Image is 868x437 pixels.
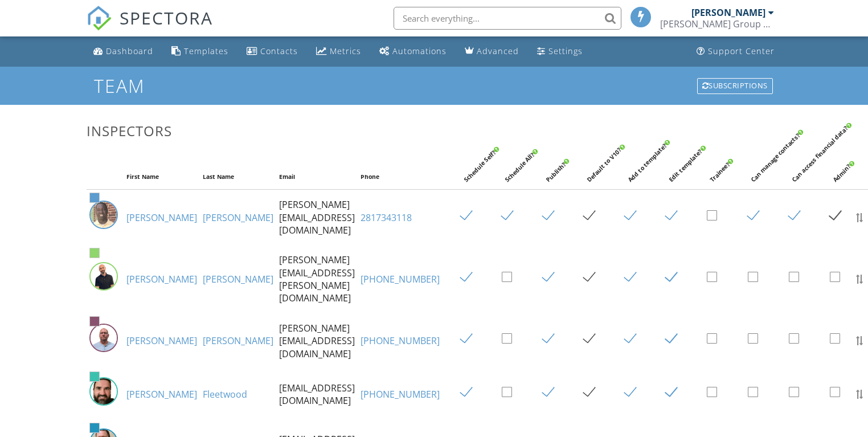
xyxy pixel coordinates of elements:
[358,164,443,190] th: Phone
[203,388,247,401] a: Fleetwood
[106,46,153,56] div: Dashboard
[276,164,358,190] th: Email
[89,262,118,291] img: lukas_photo_edited.jpg
[668,113,738,183] div: Edit template?
[375,41,451,62] a: Automations (Basic)
[126,388,197,401] a: [PERSON_NAME]
[94,76,774,96] h1: Team
[361,334,440,347] a: [PHONE_NUMBER]
[544,113,615,183] div: Publish?
[462,113,533,183] div: Schedule Self?
[87,6,112,31] img: The Best Home Inspection Software - Spectora
[330,46,361,56] div: Metrics
[124,164,200,190] th: First Name
[89,377,118,406] img: cullen.jpeg.jpg
[312,41,366,62] a: Metrics
[89,41,158,62] a: Dashboard
[361,388,440,401] a: [PHONE_NUMBER]
[477,46,519,56] div: Advanced
[126,334,197,347] a: [PERSON_NAME]
[203,334,273,347] a: [PERSON_NAME]
[276,369,358,420] td: [EMAIL_ADDRESS][DOMAIN_NAME]
[361,273,440,285] a: [PHONE_NUMBER]
[750,113,820,183] div: Can manage contacts?
[120,6,213,30] span: SPECTORA
[586,113,656,183] div: Default to V10?
[697,78,773,94] div: Subscriptions
[87,15,213,39] a: SPECTORA
[460,41,523,62] a: Advanced
[533,41,587,62] a: Settings
[276,313,358,369] td: [PERSON_NAME][EMAIL_ADDRESS][DOMAIN_NAME]
[203,211,273,224] a: [PERSON_NAME]
[660,18,774,30] div: Smith Group Property Inspections
[692,41,779,62] a: Support Center
[709,113,779,183] div: Trainee?
[203,273,273,285] a: [PERSON_NAME]
[89,201,118,229] img: pic_2.jpg
[361,211,412,224] a: 2817343118
[548,46,583,56] div: Settings
[276,190,358,246] td: [PERSON_NAME][EMAIL_ADDRESS][DOMAIN_NAME]
[126,211,197,224] a: [PERSON_NAME]
[200,164,276,190] th: Last Name
[394,7,621,30] input: Search everything...
[167,41,233,62] a: Templates
[503,113,574,183] div: Schedule All?
[126,273,197,285] a: [PERSON_NAME]
[791,113,861,183] div: Can access financial data?
[87,123,781,138] h3: Inspectors
[691,7,765,18] div: [PERSON_NAME]
[184,46,228,56] div: Templates
[708,46,775,56] div: Support Center
[392,46,447,56] div: Automations
[89,324,118,352] img: dave.jpg
[276,245,358,313] td: [PERSON_NAME][EMAIL_ADDRESS][PERSON_NAME][DOMAIN_NAME]
[242,41,302,62] a: Contacts
[627,113,697,183] div: Add to template?
[260,46,298,56] div: Contacts
[696,77,774,95] a: Subscriptions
